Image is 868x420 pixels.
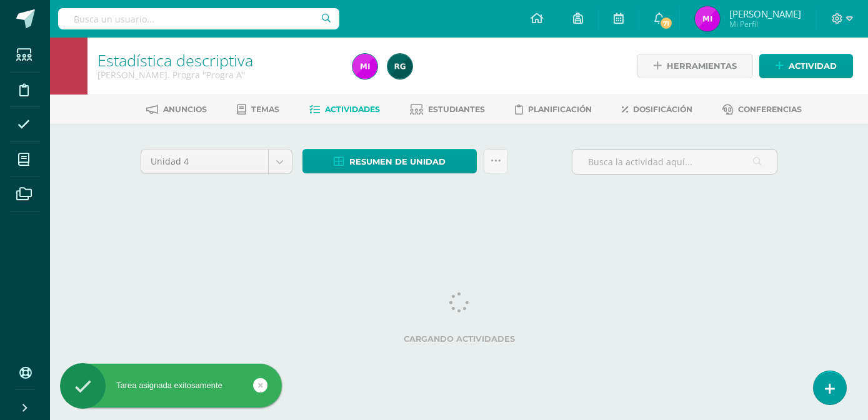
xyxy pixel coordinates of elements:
[58,8,339,29] input: Busca un usuario...
[789,54,837,78] span: Actividad
[309,100,380,120] a: Actividades
[659,16,673,30] span: 71
[759,54,853,78] a: Actividad
[325,105,380,114] span: Actividades
[515,100,592,120] a: Planificación
[349,150,446,173] span: Resumen de unidad
[352,54,377,79] img: e580cc0eb62752fa762e7f6d173b6223.png
[572,150,777,174] input: Busca la actividad aquí...
[729,8,801,20] span: [PERSON_NAME]
[633,105,692,114] span: Dosificación
[141,334,778,344] label: Cargando actividades
[722,100,802,120] a: Conferencias
[637,54,753,78] a: Herramientas
[667,54,737,78] span: Herramientas
[695,6,720,31] img: e580cc0eb62752fa762e7f6d173b6223.png
[387,54,412,79] img: e044b199acd34bf570a575bac584e1d1.png
[237,100,279,120] a: Temas
[622,100,692,120] a: Dosificación
[428,105,485,114] span: Estudiantes
[146,100,207,120] a: Anuncios
[251,105,279,114] span: Temas
[163,105,207,114] span: Anuncios
[729,19,801,29] span: Mi Perfil
[60,380,282,391] div: Tarea asignada exitosamente
[151,150,259,173] span: Unidad 4
[738,105,802,114] span: Conferencias
[141,150,292,173] a: Unidad 4
[97,51,337,69] h1: Estadística descriptiva
[410,100,485,120] a: Estudiantes
[97,49,253,71] a: Estadística descriptiva
[528,105,592,114] span: Planificación
[97,69,337,81] div: Quinto Bach. Progra 'Progra A'
[302,149,477,173] a: Resumen de unidad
